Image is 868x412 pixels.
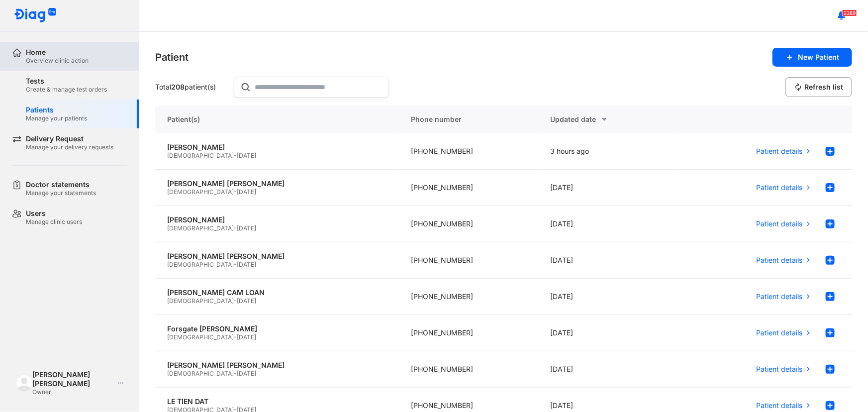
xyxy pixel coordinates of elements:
[167,224,234,232] span: [DEMOGRAPHIC_DATA]
[756,183,802,192] span: Patient details
[26,105,87,114] div: Patients
[32,388,114,396] div: Owner
[399,206,538,242] div: [PHONE_NUMBER]
[167,370,234,377] span: [DEMOGRAPHIC_DATA]
[167,188,234,196] span: [DEMOGRAPHIC_DATA]
[234,188,237,196] span: -
[26,134,113,143] div: Delivery Request
[167,252,387,261] div: [PERSON_NAME] [PERSON_NAME]
[237,224,256,232] span: [DATE]
[26,218,82,226] div: Manage clinic users
[237,333,256,341] span: [DATE]
[26,114,87,122] div: Manage your patients
[842,9,857,16] span: 2389
[171,83,185,91] span: 208
[155,50,189,64] div: Patient
[234,224,237,232] span: -
[26,48,89,57] div: Home
[756,292,802,301] span: Patient details
[772,48,852,67] button: New Patient
[26,86,107,94] div: Create & manage test orders
[399,133,538,170] div: [PHONE_NUMBER]
[167,288,387,297] div: [PERSON_NAME] CAM LOAN
[167,297,234,305] span: [DEMOGRAPHIC_DATA]
[167,215,387,224] div: [PERSON_NAME]
[539,206,678,242] div: [DATE]
[155,83,230,92] div: Total patient(s)
[234,152,237,159] span: -
[234,370,237,377] span: -
[539,170,678,206] div: [DATE]
[167,152,234,159] span: [DEMOGRAPHIC_DATA]
[551,113,666,125] div: Updated date
[399,351,538,388] div: [PHONE_NUMBER]
[399,315,538,351] div: [PHONE_NUMBER]
[26,143,113,151] div: Manage your delivery requests
[756,147,802,156] span: Patient details
[756,401,802,410] span: Patient details
[26,209,82,218] div: Users
[16,375,32,391] img: logo
[399,242,538,279] div: [PHONE_NUMBER]
[32,370,114,388] div: [PERSON_NAME] [PERSON_NAME]
[167,179,387,188] div: [PERSON_NAME] [PERSON_NAME]
[237,370,256,377] span: [DATE]
[167,397,387,406] div: LE TIEN DAT
[785,77,852,97] button: Refresh list
[234,261,237,268] span: -
[756,219,802,228] span: Patient details
[399,279,538,315] div: [PHONE_NUMBER]
[234,297,237,305] span: -
[26,77,107,86] div: Tests
[234,333,237,341] span: -
[399,105,538,133] div: Phone number
[756,365,802,374] span: Patient details
[14,8,57,23] img: logo
[237,152,256,159] span: [DATE]
[539,315,678,351] div: [DATE]
[399,170,538,206] div: [PHONE_NUMBER]
[798,53,839,62] span: New Patient
[26,180,96,189] div: Doctor statements
[539,351,678,388] div: [DATE]
[756,328,802,337] span: Patient details
[167,143,387,152] div: [PERSON_NAME]
[237,261,256,268] span: [DATE]
[756,256,802,265] span: Patient details
[539,133,678,170] div: 3 hours ago
[167,361,387,370] div: [PERSON_NAME] [PERSON_NAME]
[539,242,678,279] div: [DATE]
[167,261,234,268] span: [DEMOGRAPHIC_DATA]
[237,297,256,305] span: [DATE]
[804,83,843,92] span: Refresh list
[26,189,96,197] div: Manage your statements
[167,333,234,341] span: [DEMOGRAPHIC_DATA]
[155,105,399,133] div: Patient(s)
[237,188,256,196] span: [DATE]
[26,57,89,65] div: Overview clinic action
[539,279,678,315] div: [DATE]
[167,324,387,333] div: Forsgate [PERSON_NAME]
